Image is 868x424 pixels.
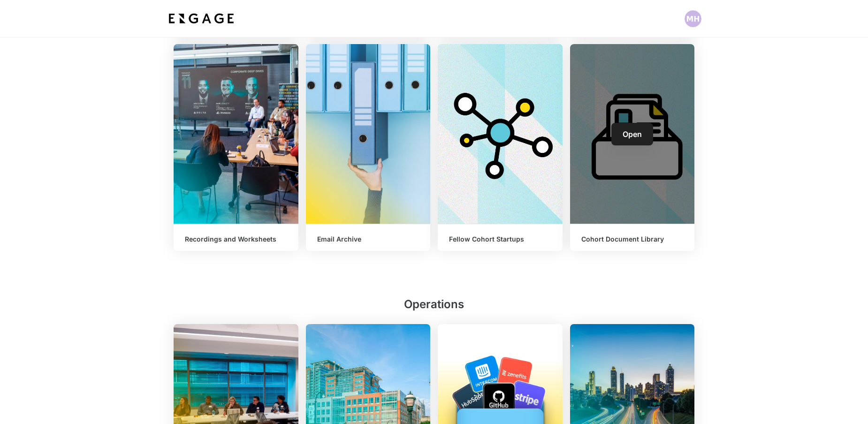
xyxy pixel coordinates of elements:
a: Open [611,123,653,145]
button: Open profile menu [685,10,701,27]
h6: Cohort Document Library [581,235,684,243]
h6: Recordings and Worksheets [185,235,287,243]
h6: Email Archive [317,235,419,243]
h2: Operations [174,296,694,317]
img: bdf1fb74-1727-4ba0-a5bd-bc74ae9fc70b.jpeg [167,10,236,27]
h6: Fellow Cohort Startups [449,235,551,243]
span: Open [623,129,642,139]
img: Profile picture of Maddie Harper [685,10,701,27]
